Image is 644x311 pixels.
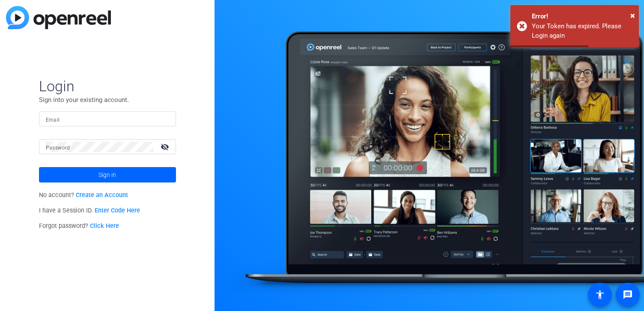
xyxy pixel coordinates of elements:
div: Error! [532,12,632,21]
img: blue-gradient.svg [6,6,111,29]
span: I have a Session ID. [39,207,140,214]
a: Enter Code Here [95,207,140,214]
mat-label: Password [46,145,70,151]
mat-label: Email [46,117,60,123]
span: Sign in [98,164,116,185]
mat-icon: message [623,290,633,300]
button: Close [630,9,635,22]
span: No account? [39,191,128,199]
span: × [630,10,635,21]
mat-icon: visibility_off [155,141,176,153]
span: Forgot password? [39,222,119,230]
mat-icon: accessibility [595,290,605,300]
div: Your Token has expired. Please Login again [532,21,632,41]
input: Enter Email Address [46,114,169,124]
p: Sign into your existing account. [39,95,176,105]
button: Sign in [39,167,176,182]
a: Click Here [90,222,119,230]
span: Login [39,77,176,95]
a: Create an Account [76,191,128,199]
